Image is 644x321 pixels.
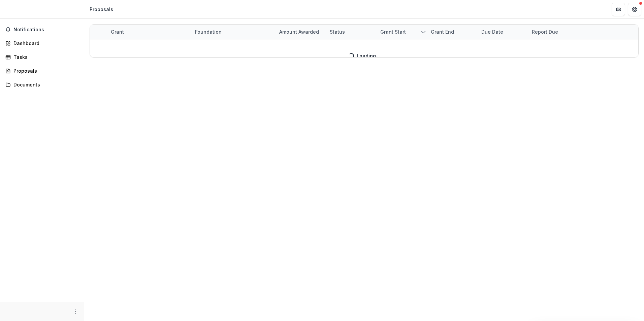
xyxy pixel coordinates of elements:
[3,79,81,90] a: Documents
[628,3,641,16] button: Get Help
[87,4,116,14] nav: breadcrumb
[90,6,113,13] div: Proposals
[13,53,76,61] div: Tasks
[13,27,78,33] span: Notifications
[3,24,81,35] button: Notifications
[13,67,76,74] div: Proposals
[3,38,81,49] a: Dashboard
[612,3,625,16] button: Partners
[3,51,81,63] a: Tasks
[13,40,76,47] div: Dashboard
[13,81,76,88] div: Documents
[3,65,81,76] a: Proposals
[72,308,80,316] button: More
